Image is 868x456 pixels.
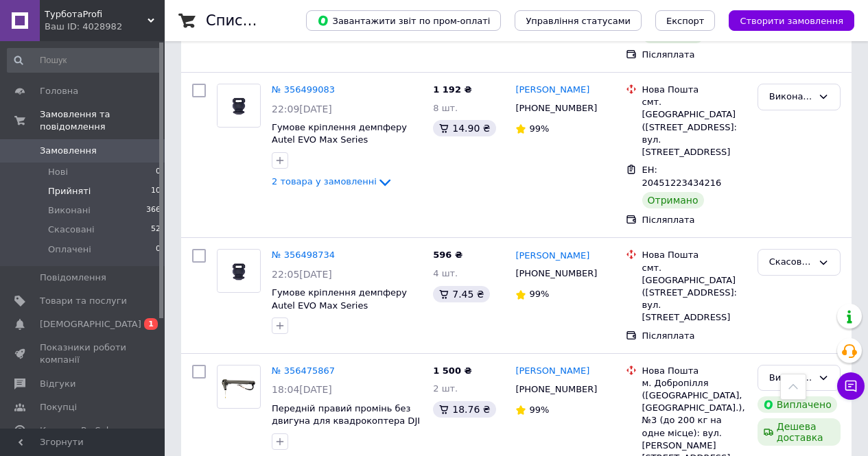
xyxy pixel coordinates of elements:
[433,286,489,302] div: 7.45 ₴
[642,49,747,61] div: Післяплата
[529,405,549,415] span: 99%
[40,295,127,307] span: Товари та послуги
[45,8,148,21] span: ТурботаProfi
[433,365,471,376] span: 1 500 ₴
[40,341,127,366] span: Показники роботи компанії
[272,104,332,115] span: 22:09[DATE]
[317,14,490,27] span: Завантажити звіт по пром-оплаті
[642,249,747,261] div: Нова Пошта
[837,372,865,400] button: Чат з покупцем
[642,330,747,342] div: Післяплата
[146,204,161,217] span: 366
[642,165,722,188] span: ЕН: 20451223434216
[529,289,549,299] span: 99%
[513,381,600,398] div: [PHONE_NUMBER]
[217,365,261,409] a: Фото товару
[272,384,332,395] span: 18:04[DATE]
[642,262,747,324] div: смт. [GEOGRAPHIC_DATA] ([STREET_ADDRESS]: вул. [STREET_ADDRESS]
[218,85,260,126] img: Фото товару
[144,318,158,330] span: 1
[272,84,335,95] a: № 356499083
[769,371,812,385] div: Виконано
[48,224,95,236] span: Скасовані
[40,318,141,331] span: [DEMOGRAPHIC_DATA]
[642,96,747,158] div: смт. [GEOGRAPHIC_DATA] ([STREET_ADDRESS]: вул. [STREET_ADDRESS]
[272,287,407,323] a: Гумове кріплення демпферу Autel EVO Max Series (300002872)
[272,177,377,187] span: 2 товара у замовленні
[217,84,261,128] a: Фото товару
[433,120,495,136] div: 14.90 ₴
[433,250,462,260] span: 596 ₴
[272,403,420,452] a: Передній правий промінь без двигуна для квадрокоптера DJI Mavic 3 (Front Right Arm without motor)
[48,166,68,178] span: Нові
[515,250,589,263] a: [PERSON_NAME]
[515,10,642,31] button: Управління статусами
[433,383,458,394] span: 2 шт.
[156,166,161,178] span: 0
[642,365,747,377] div: Нова Пошта
[40,378,75,390] span: Відгуки
[218,369,260,404] img: Фото товару
[529,123,549,134] span: 99%
[433,103,458,113] span: 8 шт.
[433,268,458,278] span: 4 шт.
[715,15,854,25] a: Створити замовлення
[7,48,162,73] input: Пошук
[45,21,165,33] div: Ваш ID: 4028982
[642,214,747,226] div: Післяплата
[433,401,495,418] div: 18.76 ₴
[40,272,106,284] span: Повідомлення
[666,16,705,26] span: Експорт
[272,176,393,187] a: 2 товара у замовленні
[40,85,78,97] span: Головна
[218,251,260,292] img: Фото товару
[642,84,747,96] div: Нова Пошта
[515,84,589,97] a: [PERSON_NAME]
[526,16,631,26] span: Управління статусами
[40,424,114,437] span: Каталог ProSale
[758,396,837,413] div: Виплачено
[206,12,345,29] h1: Список замовлень
[642,192,704,208] div: Отримано
[272,250,335,260] a: № 356498734
[272,269,332,280] span: 22:05[DATE]
[433,84,471,95] span: 1 192 ₴
[156,243,161,256] span: 0
[40,401,77,413] span: Покупці
[48,204,91,217] span: Виконані
[40,145,97,157] span: Замовлення
[513,99,600,117] div: [PHONE_NUMBER]
[151,185,161,197] span: 10
[515,365,589,378] a: [PERSON_NAME]
[513,265,600,283] div: [PHONE_NUMBER]
[729,10,854,31] button: Створити замовлення
[655,10,716,31] button: Експорт
[151,224,161,236] span: 52
[306,10,501,31] button: Завантажити звіт по пром-оплаті
[272,122,407,158] a: Гумове кріплення демпферу Autel EVO Max Series (300002872)
[758,418,841,446] div: Дешева доставка
[48,185,91,197] span: Прийняті
[740,16,843,26] span: Створити замовлення
[769,90,812,104] div: Виконано
[272,365,335,376] a: № 356475867
[217,249,261,293] a: Фото товару
[769,255,812,269] div: Скасовано
[48,243,91,256] span: Оплачені
[40,108,165,133] span: Замовлення та повідомлення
